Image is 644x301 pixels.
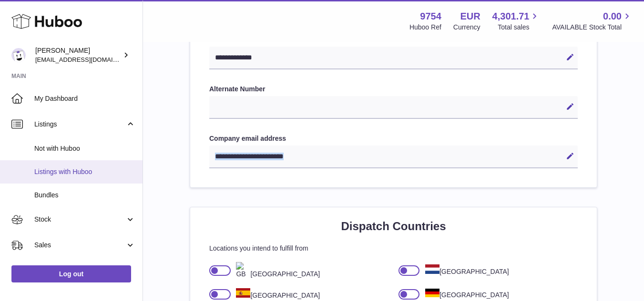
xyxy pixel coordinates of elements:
[460,10,480,23] strong: EUR
[34,144,135,153] span: Not with Huboo
[236,288,250,298] img: ES
[231,288,320,300] div: [GEOGRAPHIC_DATA]
[209,219,578,234] h2: Dispatch Countries
[453,23,480,32] div: Currency
[419,289,509,300] div: [GEOGRAPHIC_DATA]
[11,48,26,62] img: internalAdmin-9754@internal.huboo.com
[209,85,578,94] label: Alternate Number
[492,10,541,32] a: 4,301.71 Total sales
[209,134,578,143] label: Company email address
[419,264,509,276] div: [GEOGRAPHIC_DATA]
[425,264,440,274] img: NL
[552,10,633,32] a: 0.00 AVAILABLE Stock Total
[552,23,633,32] span: AVAILABLE Stock Total
[409,23,441,32] div: Huboo Ref
[425,289,440,297] img: DE
[603,10,622,23] span: 0.00
[498,23,540,32] span: Total sales
[34,191,135,200] span: Bundles
[34,94,135,103] span: My Dashboard
[35,46,121,64] div: [PERSON_NAME]
[34,120,125,129] span: Listings
[236,262,250,279] img: GB
[492,10,530,23] span: 4,301.71
[420,10,441,23] strong: 9754
[34,241,125,250] span: Sales
[34,167,135,176] span: Listings with Huboo
[209,244,578,253] p: Locations you intend to fulfill from
[35,56,140,63] span: [EMAIL_ADDRESS][DOMAIN_NAME]
[34,215,125,224] span: Stock
[231,262,320,279] div: [GEOGRAPHIC_DATA]
[11,265,131,282] a: Log out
